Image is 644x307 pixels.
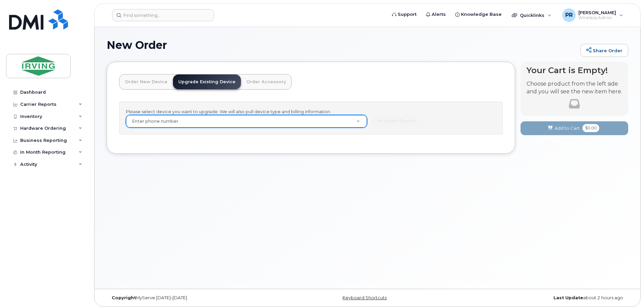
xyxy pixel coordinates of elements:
[553,295,583,300] strong: Last Update
[119,74,173,89] a: Order New Device
[582,124,599,132] span: $0.00
[126,115,367,127] a: Enter phone number
[112,295,136,300] strong: Copyright
[173,74,241,89] a: Upgrade Existing Device
[527,80,622,96] p: Choose product from the left side and you will see the new item here.
[107,295,281,301] div: MyServe [DATE]–[DATE]
[580,44,628,57] a: Share Order
[554,125,580,131] span: Add to Cart
[128,118,178,124] span: Enter phone number
[107,39,577,51] h1: New Order
[343,295,387,300] a: Keyboard Shortcuts
[119,102,503,134] div: Please select device you want to upgrade. We will also pull device type and billing information.
[454,295,628,301] div: about 2 hours ago
[527,66,622,75] h4: Your Cart is Empty!
[241,74,291,89] a: Order Accessory
[521,121,628,135] button: Add to Cart $0.00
